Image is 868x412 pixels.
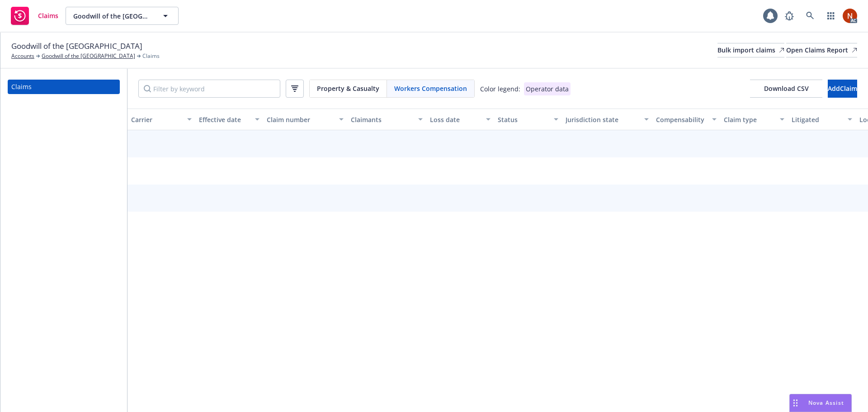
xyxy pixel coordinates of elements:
a: Search [801,7,819,25]
button: Loss date [426,109,494,130]
div: Claims [11,80,32,94]
div: Claim number [267,115,334,124]
a: Report a Bug [780,7,798,25]
a: Switch app [822,7,840,25]
button: Claim type [720,109,788,130]
button: Goodwill of the [GEOGRAPHIC_DATA] [66,7,179,25]
button: Compensability [652,109,720,130]
button: Status [494,109,562,130]
div: Bulk import claims [717,43,784,57]
span: Claims [142,52,160,60]
button: Effective date [195,109,263,130]
div: Claim type [724,115,774,124]
span: Goodwill of the [GEOGRAPHIC_DATA] [11,40,142,52]
div: Color legend: [480,84,520,94]
div: Litigated [792,115,842,124]
input: Filter by keyword [138,80,280,98]
div: Status [498,115,548,124]
a: Claims [8,80,120,94]
div: Effective date [199,115,250,124]
a: Bulk import claims [717,43,784,57]
a: Accounts [11,52,34,60]
button: AddClaim [828,80,857,98]
span: Claims [38,12,58,19]
button: Claim number [263,109,347,130]
div: Operator data [524,82,571,95]
img: photo [843,9,857,23]
span: Nova Assist [808,399,844,407]
button: Litigated [788,109,856,130]
span: Property & Casualty [317,84,379,93]
div: Claimants [351,115,413,124]
div: Compensability [656,115,707,124]
span: Add Claim [828,84,857,93]
div: Drag to move [790,394,801,412]
div: Carrier [131,115,182,124]
button: Carrier [127,109,195,130]
span: Goodwill of the [GEOGRAPHIC_DATA] [73,11,151,21]
button: Nova Assist [789,394,852,412]
div: Loss date [430,115,481,124]
a: Open Claims Report [786,43,857,57]
button: Claimants [347,109,426,130]
div: Jurisdiction state [566,115,639,124]
span: Workers Compensation [394,84,467,93]
button: Download CSV [750,80,822,98]
div: Open Claims Report [786,43,857,57]
a: Goodwill of the [GEOGRAPHIC_DATA] [42,52,135,60]
span: Download CSV [764,84,809,93]
button: Jurisdiction state [562,109,652,130]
